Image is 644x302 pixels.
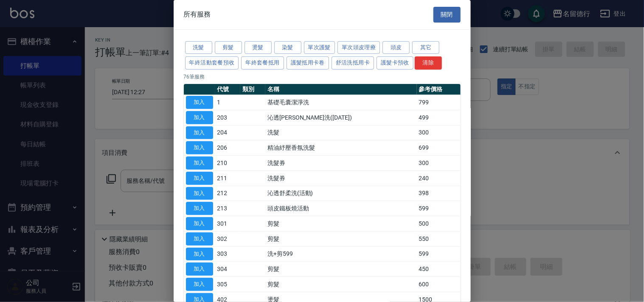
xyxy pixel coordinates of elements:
[304,41,335,54] button: 單次護髮
[265,246,417,262] td: 洗+剪599
[417,84,461,95] th: 參考價格
[215,277,240,292] td: 305
[377,56,413,70] button: 護髮卡預收
[240,84,265,95] th: 類別
[215,41,242,54] button: 剪髮
[382,41,410,54] button: 頭皮
[417,246,461,262] td: 599
[215,201,240,216] td: 213
[215,231,240,246] td: 302
[417,140,461,156] td: 699
[265,110,417,125] td: 沁透[PERSON_NAME]洗([DATE])
[186,217,213,230] button: 加入
[417,95,461,110] td: 799
[417,277,461,292] td: 600
[186,278,213,291] button: 加入
[215,140,240,156] td: 206
[287,56,329,70] button: 護髮抵用卡卷
[265,84,417,95] th: 名稱
[337,41,380,54] button: 單次頭皮理療
[186,172,213,185] button: 加入
[415,56,442,70] button: 清除
[185,41,212,54] button: 洗髮
[215,110,240,125] td: 203
[265,201,417,216] td: 頭皮鐵板燒活動
[184,10,211,19] span: 所有服務
[186,248,213,261] button: 加入
[186,263,213,276] button: 加入
[186,157,213,170] button: 加入
[265,156,417,171] td: 洗髮券
[186,141,213,154] button: 加入
[417,125,461,140] td: 300
[186,111,213,124] button: 加入
[186,202,213,215] button: 加入
[417,201,461,216] td: 599
[215,156,240,171] td: 210
[215,95,240,110] td: 1
[184,73,461,81] p: 76 筆服務
[186,96,213,109] button: 加入
[265,95,417,110] td: 基礎毛囊潔淨洗
[265,216,417,232] td: 剪髮
[215,125,240,140] td: 204
[245,41,272,54] button: 燙髮
[265,186,417,201] td: 沁透舒柔洗(活動)
[241,56,284,70] button: 年終套餐抵用
[417,110,461,125] td: 499
[417,186,461,201] td: 398
[215,216,240,232] td: 301
[417,156,461,171] td: 300
[265,140,417,156] td: 精油紓壓香氛洗髮
[417,171,461,186] td: 240
[265,125,417,140] td: 洗髮
[265,277,417,292] td: 剪髮
[186,187,213,200] button: 加入
[185,56,239,70] button: 年終活動套餐預收
[215,246,240,262] td: 303
[265,262,417,277] td: 剪髮
[265,171,417,186] td: 洗髮券
[186,126,213,140] button: 加入
[433,7,461,22] button: 關閉
[417,262,461,277] td: 450
[265,231,417,246] td: 剪髮
[417,231,461,246] td: 550
[332,56,374,70] button: 舒活洗抵用卡
[274,41,301,54] button: 染髮
[215,262,240,277] td: 304
[412,41,439,54] button: 其它
[215,171,240,186] td: 211
[417,216,461,232] td: 500
[215,84,240,95] th: 代號
[186,232,213,246] button: 加入
[215,186,240,201] td: 212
